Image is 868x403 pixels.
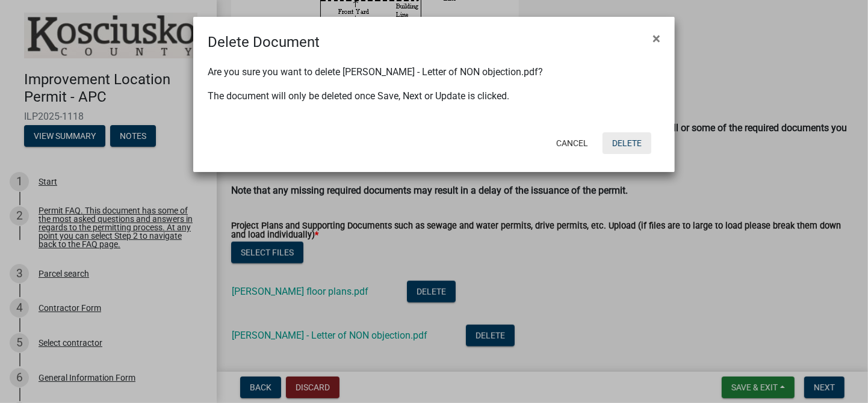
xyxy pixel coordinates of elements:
[653,30,660,47] span: ×
[208,65,660,79] p: Are you sure you want to delete [PERSON_NAME] - Letter of NON objection.pdf?
[208,89,660,103] p: The document will only be deleted once Save, Next or Update is clicked.
[208,31,320,53] h4: Delete Document
[547,132,598,154] button: Cancel
[643,22,670,55] button: Close
[603,132,651,154] button: Delete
